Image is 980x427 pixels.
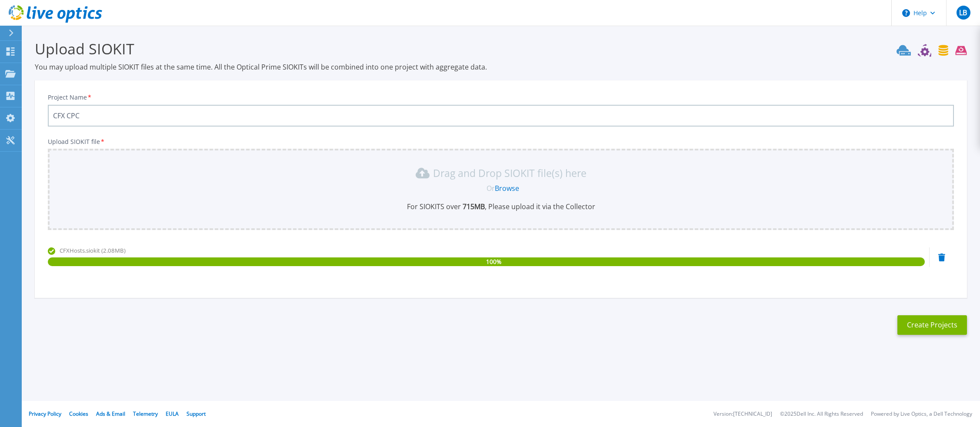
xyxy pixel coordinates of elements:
[713,411,772,417] li: Version: [TECHNICAL_ID]
[48,138,954,145] p: Upload SIOKIT file
[35,39,967,59] h3: Upload SIOKIT
[897,315,967,335] button: Create Projects
[495,183,519,193] a: Browse
[166,410,179,417] a: EULA
[29,410,61,417] a: Privacy Policy
[461,202,485,211] b: 715 MB
[187,410,206,417] a: Support
[487,183,495,193] span: Or
[60,247,126,254] span: CFXHosts.siokit (2.08MB)
[69,410,88,417] a: Cookies
[871,411,972,417] li: Powered by Live Optics, a Dell Technology
[53,166,949,211] div: Drag and Drop SIOKIT file(s) here OrBrowseFor SIOKITS over 715MB, Please upload it via the Collector
[53,202,949,211] p: For SIOKITS over , Please upload it via the Collector
[780,411,863,417] li: © 2025 Dell Inc. All Rights Reserved
[133,410,158,417] a: Telemetry
[35,62,967,72] p: You may upload multiple SIOKIT files at the same time. All the Optical Prime SIOKITs will be comb...
[96,410,125,417] a: Ads & Email
[48,105,954,127] input: Enter Project Name
[48,94,92,100] label: Project Name
[433,169,587,177] p: Drag and Drop SIOKIT file(s) here
[486,257,501,266] span: 100 %
[959,9,967,16] span: LB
